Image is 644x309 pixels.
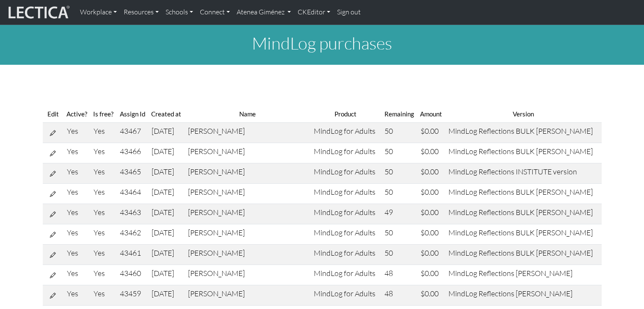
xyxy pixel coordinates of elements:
[185,204,310,224] td: [PERSON_NAME]
[448,289,598,298] div: MindLog Reflections [PERSON_NAME]
[310,163,381,184] td: MindLog for Adults
[185,184,310,204] td: [PERSON_NAME]
[94,126,113,136] div: Yes
[420,126,439,135] span: $0.00
[116,285,148,306] td: 43459
[185,285,310,306] td: [PERSON_NAME]
[310,285,381,306] td: MindLog for Adults
[420,248,439,257] span: $0.00
[94,207,113,217] div: Yes
[67,268,87,278] div: Yes
[77,3,120,21] a: Workplace
[116,224,148,245] td: 43462
[185,105,310,123] th: Name
[381,105,417,123] th: Remaining
[116,163,148,184] td: 43465
[148,224,185,245] td: [DATE]
[94,146,113,156] div: Yes
[185,224,310,245] td: [PERSON_NAME]
[116,123,148,143] td: 43467
[196,3,233,21] a: Connect
[334,3,364,21] a: Sign out
[67,187,87,197] div: Yes
[94,228,113,237] div: Yes
[116,143,148,163] td: 43466
[310,204,381,224] td: MindLog for Adults
[94,268,113,278] div: Yes
[310,143,381,163] td: MindLog for Adults
[384,268,393,278] span: 48
[448,187,598,197] div: MindLog Reflections BULK [PERSON_NAME]
[148,204,185,224] td: [DATE]
[43,105,64,123] th: Edit
[6,4,70,20] img: lecticalive
[420,187,439,196] span: $0.00
[148,265,185,285] td: [DATE]
[148,123,185,143] td: [DATE]
[448,268,598,278] div: MindLog Reflections [PERSON_NAME]
[448,167,598,177] div: MindLog Reflections INSTITUTE version
[148,285,185,306] td: [DATE]
[90,105,116,123] th: Is free?
[94,167,113,177] div: Yes
[384,228,393,237] span: 50
[420,289,439,298] span: $0.00
[148,105,185,123] th: Created at
[420,207,439,217] span: $0.00
[148,245,185,265] td: [DATE]
[185,163,310,184] td: [PERSON_NAME]
[94,248,113,258] div: Yes
[116,265,148,285] td: 43460
[67,146,87,156] div: Yes
[420,228,439,237] span: $0.00
[67,248,87,258] div: Yes
[67,289,87,298] div: Yes
[417,105,445,123] th: Amount
[185,265,310,285] td: [PERSON_NAME]
[116,105,148,123] th: Assign Id
[384,126,393,135] span: 50
[162,3,196,21] a: Schools
[448,228,598,237] div: MindLog Reflections BULK [PERSON_NAME]
[67,167,87,177] div: Yes
[384,207,393,217] span: 49
[233,3,294,21] a: Atenea Giménez
[310,105,381,123] th: Product
[420,167,439,176] span: $0.00
[148,143,185,163] td: [DATE]
[94,289,113,298] div: Yes
[384,167,393,176] span: 50
[445,105,601,123] th: Version
[116,184,148,204] td: 43464
[116,245,148,265] td: 43461
[94,187,113,197] div: Yes
[420,268,439,278] span: $0.00
[116,204,148,224] td: 43463
[384,146,393,156] span: 50
[310,265,381,285] td: MindLog for Adults
[310,245,381,265] td: MindLog for Adults
[67,207,87,217] div: Yes
[185,245,310,265] td: [PERSON_NAME]
[384,187,393,196] span: 50
[67,126,87,136] div: Yes
[420,146,439,156] span: $0.00
[448,146,598,156] div: MindLog Reflections BULK [PERSON_NAME]
[448,126,598,136] div: MindLog Reflections BULK [PERSON_NAME]
[310,224,381,245] td: MindLog for Adults
[310,123,381,143] td: MindLog for Adults
[310,184,381,204] td: MindLog for Adults
[67,228,87,237] div: Yes
[120,3,162,21] a: Resources
[148,184,185,204] td: [DATE]
[384,289,393,298] span: 48
[185,123,310,143] td: [PERSON_NAME]
[185,143,310,163] td: [PERSON_NAME]
[448,248,598,258] div: MindLog Reflections BULK [PERSON_NAME]
[148,163,185,184] td: [DATE]
[384,248,393,257] span: 50
[448,207,598,217] div: MindLog Reflections BULK [PERSON_NAME]
[64,105,90,123] th: Active?
[294,3,334,21] a: CKEditor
